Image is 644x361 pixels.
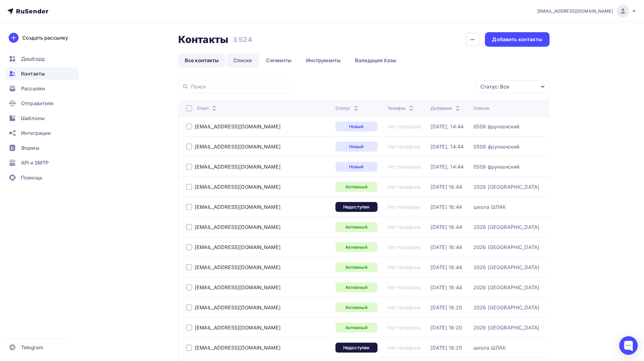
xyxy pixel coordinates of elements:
[476,80,550,93] button: Статус: Все
[300,53,348,67] a: Инструменты
[21,129,51,137] span: Интеграции
[5,97,79,110] a: Отправители
[473,184,539,190] a: 2026 [GEOGRAPHIC_DATA]
[430,284,462,290] a: [DATE] 16:44
[430,184,462,190] a: [DATE] 16:44
[195,204,281,210] a: [EMAIL_ADDRESS][DOMAIN_NAME]
[335,262,378,272] a: Активный
[335,162,378,172] a: Новый
[473,105,489,111] div: Списки
[387,224,421,230] a: Нет телефона
[537,5,637,17] a: [EMAIL_ADDRESS][DOMAIN_NAME]
[473,204,506,210] a: школа ШЛАК
[5,142,79,154] a: Формы
[335,202,378,212] a: Недоступен
[387,304,421,311] a: Нет телефона
[430,123,464,130] a: [DATE], 14:44
[473,244,539,250] a: 2026 [GEOGRAPHIC_DATA]
[21,55,45,62] span: Дашборд
[5,112,79,124] a: Шаблоны
[195,224,281,230] a: [EMAIL_ADDRESS][DOMAIN_NAME]
[335,222,378,232] a: Активный
[473,164,519,170] a: 0509 фрунзенский
[195,244,281,250] div: [EMAIL_ADDRESS][DOMAIN_NAME]
[260,53,298,67] a: Сегменты
[197,105,218,111] div: Email
[473,264,539,270] div: 2026 [GEOGRAPHIC_DATA]
[191,83,287,90] input: Поиск
[430,345,462,351] a: [DATE] 16:20
[387,284,421,290] a: Нет телефона
[233,35,252,44] h3: 3 524
[430,224,462,230] div: [DATE] 16:44
[387,184,421,190] a: Нет телефона
[21,174,42,181] span: Помощь
[430,144,464,150] a: [DATE], 14:44
[335,303,378,312] a: Активный
[430,264,462,270] a: [DATE] 16:44
[387,324,421,331] a: Нет телефона
[21,85,45,92] span: Рассылки
[430,204,462,210] a: [DATE] 16:44
[178,53,226,67] a: Все контакты
[430,304,462,311] div: [DATE] 16:20
[195,164,281,170] div: [EMAIL_ADDRESS][DOMAIN_NAME]
[473,284,539,290] a: 2026 [GEOGRAPHIC_DATA]
[195,184,281,190] div: [EMAIL_ADDRESS][DOMAIN_NAME]
[335,282,378,292] a: Активный
[387,105,415,111] div: Телефон
[195,284,281,290] a: [EMAIL_ADDRESS][DOMAIN_NAME]
[473,144,519,150] a: 0509 фрунзенский
[387,244,421,250] a: Нет телефона
[335,242,378,252] a: Активный
[335,323,378,333] a: Активный
[227,53,259,67] a: Списки
[178,33,228,46] h2: Контакты
[473,304,539,311] a: 2026 [GEOGRAPHIC_DATA]
[335,142,378,152] a: Новый
[5,82,79,95] a: Рассылки
[492,36,542,43] div: Добавить контакты
[473,123,519,130] a: 0509 фрунзенский
[335,182,378,192] a: Активный
[5,53,79,65] a: Дашборд
[473,324,539,331] a: 2026 [GEOGRAPHIC_DATA]
[387,264,421,270] a: Нет телефона
[473,345,506,351] a: школа ШЛАК
[335,343,378,353] div: Недоступен
[195,144,281,150] div: [EMAIL_ADDRESS][DOMAIN_NAME]
[387,204,421,210] a: Нет телефона
[348,53,403,67] a: Валидация базы
[195,264,281,270] a: [EMAIL_ADDRESS][DOMAIN_NAME]
[195,123,281,130] a: [EMAIL_ADDRESS][DOMAIN_NAME]
[430,164,464,170] a: [DATE], 14:44
[430,244,462,250] a: [DATE] 16:44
